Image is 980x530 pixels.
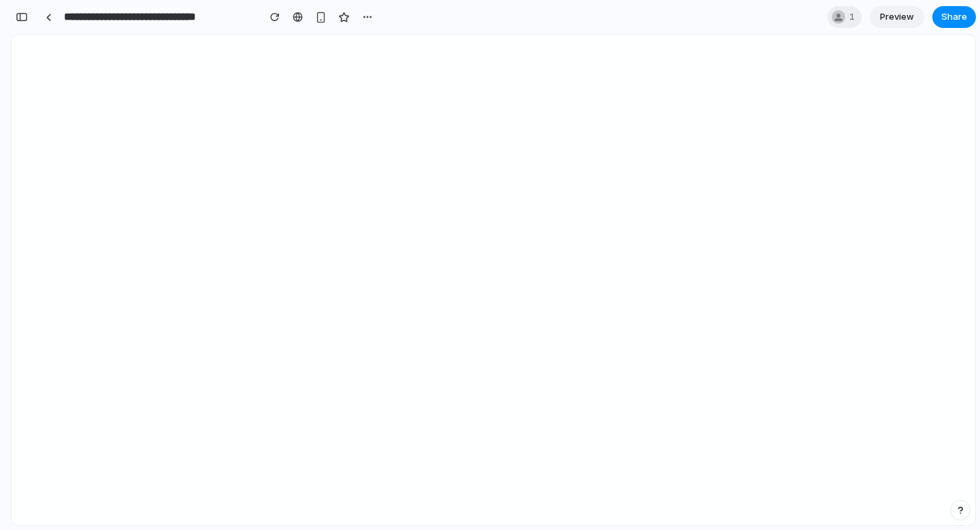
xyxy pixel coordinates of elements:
span: Share [941,10,967,24]
span: Preview [880,10,914,24]
button: Share [932,6,976,28]
span: 1 [849,10,859,24]
div: 1 [828,6,862,28]
a: Preview [870,6,924,28]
